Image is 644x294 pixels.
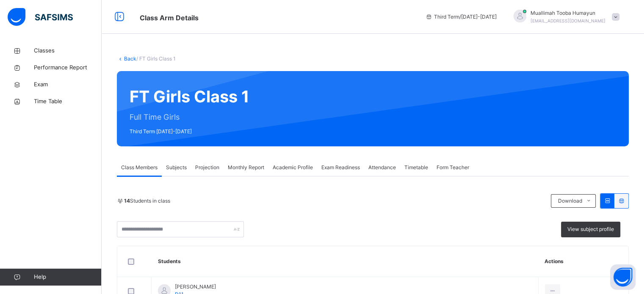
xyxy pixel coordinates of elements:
button: Open asap [610,264,636,290]
th: Actions [538,246,628,277]
img: safsims [8,8,73,26]
b: 14 [124,198,130,204]
div: Muallimah ToobaHumayun [505,9,624,25]
a: Back [124,55,136,62]
span: View subject profile [567,225,614,233]
th: Students [152,246,539,277]
span: Performance Report [34,63,102,72]
span: Classes [34,47,102,55]
span: Time Table [34,97,102,106]
span: Class Arm Details [140,14,199,22]
span: Timetable [404,164,428,171]
span: session/term information [426,13,497,21]
span: Download [558,197,582,205]
span: Subjects [166,164,187,171]
span: Exam [34,80,102,89]
span: [EMAIL_ADDRESS][DOMAIN_NAME] [531,18,605,23]
span: / FT Girls Class 1 [136,55,176,62]
span: [PERSON_NAME] [175,283,216,291]
span: Projection [195,164,219,171]
span: Students in class [124,197,170,205]
span: Exam Readiness [321,164,360,171]
span: Form Teacher [437,164,469,171]
span: Muallimah Tooba Humayun [531,9,605,17]
span: Help [34,273,101,281]
span: Academic Profile [273,164,313,171]
span: Attendance [368,164,396,171]
span: Class Members [121,164,158,171]
span: Monthly Report [228,164,264,171]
